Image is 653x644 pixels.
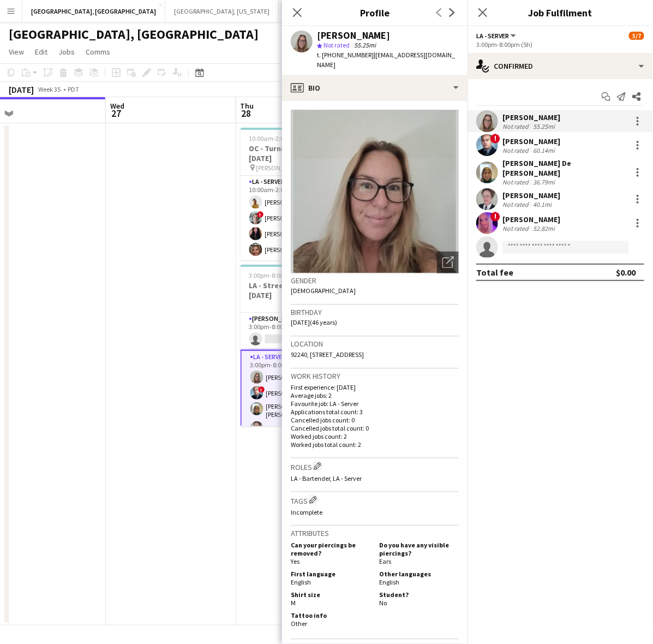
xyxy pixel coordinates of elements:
[282,5,468,20] h3: Profile
[256,164,338,172] span: [PERSON_NAME][GEOGRAPHIC_DATA]
[502,146,531,154] div: Not rated
[291,619,307,628] span: Other
[476,40,644,49] div: 3:00pm-8:00pm (5h)
[239,107,254,120] span: 28
[531,146,557,154] div: 60.14mi
[249,134,309,142] span: 10:00am-2:00pm (4h)
[291,508,459,516] p: Incomplete
[502,178,531,186] div: Not rated
[257,211,264,218] span: !
[165,1,279,22] button: [GEOGRAPHIC_DATA], [US_STATE]
[109,107,124,120] span: 27
[291,578,311,586] span: English
[291,287,356,295] span: [DEMOGRAPHIC_DATA]
[502,112,560,122] div: [PERSON_NAME]
[291,391,459,399] p: Average jobs: 2
[502,136,560,146] div: [PERSON_NAME]
[291,383,459,391] p: First experience: [DATE]
[531,178,557,186] div: 36.79mi
[241,128,363,260] app-job-card: 10:00am-2:00pm (4h)4/4OC - Turnip [PERSON_NAME] [DATE] [PERSON_NAME][GEOGRAPHIC_DATA]1 RoleLA - S...
[291,399,459,408] p: Favourite job: LA - Server
[502,214,560,224] div: [PERSON_NAME]
[54,45,79,59] a: Jobs
[323,41,350,49] span: Not rated
[291,408,459,416] p: Applications total count: 3
[531,224,557,232] div: 52.82mi
[468,5,653,20] h3: Job Fulfilment
[68,85,79,93] div: PDT
[241,176,363,260] app-card-role: LA - Server6A4/410:00am-2:00pm (4h)[PERSON_NAME]![PERSON_NAME][PERSON_NAME][PERSON_NAME]
[291,307,459,317] h3: Birthday
[291,339,459,349] h3: Location
[241,281,363,300] h3: LA - Streetwise Fontana [DATE]
[9,84,34,95] div: [DATE]
[291,276,459,285] h3: Gender
[317,51,455,69] span: | [EMAIL_ADDRESS][DOMAIN_NAME]
[291,599,296,607] span: M
[531,200,554,208] div: 40.1mi
[490,212,500,222] span: !
[35,47,47,57] span: Edit
[476,32,518,40] button: LA - Server
[291,432,459,440] p: Worked jobs count: 2
[291,591,370,599] h5: Shirt size
[259,386,265,393] span: !
[476,267,513,278] div: Total fee
[291,350,364,359] span: 92240, [STREET_ADDRESS]
[502,200,531,208] div: Not rated
[241,265,363,426] app-job-card: 3:00pm-8:00pm (5h)5/7LA - Streetwise Fontana [DATE]2 Roles[PERSON_NAME]2I2A0/13:00pm-8:00pm (5h) ...
[81,45,115,59] a: Comms
[291,461,459,472] h3: Roles
[241,313,363,350] app-card-role: [PERSON_NAME]2I2A0/13:00pm-8:00pm (5h)
[291,424,459,432] p: Cancelled jobs total count: 0
[22,1,165,22] button: [GEOGRAPHIC_DATA], [GEOGRAPHIC_DATA]
[249,271,305,279] span: 3:00pm-8:00pm (5h)
[379,570,459,578] h5: Other languages
[291,528,459,538] h3: Attributes
[352,41,378,49] span: 55.25mi
[379,578,399,586] span: English
[317,31,390,40] div: [PERSON_NAME]
[58,47,75,57] span: Jobs
[291,541,370,557] h5: Can your piercings be removed?
[502,190,560,200] div: [PERSON_NAME]
[629,32,644,40] span: 5/7
[110,101,124,111] span: Wed
[468,53,653,79] div: Confirmed
[291,474,362,482] span: LA - Bartender, LA - Server
[531,122,557,130] div: 55.25mi
[502,158,627,178] div: [PERSON_NAME] De [PERSON_NAME]
[379,541,459,557] h5: Do you have any visible piercings?
[282,75,468,101] div: Bio
[241,101,254,111] span: Thu
[241,350,363,472] app-card-role: LA - Server5/63:00pm-8:00pm (5h)[PERSON_NAME]![PERSON_NAME][PERSON_NAME] De [PERSON_NAME][PERSON_...
[291,110,459,273] img: Crew avatar or photo
[291,440,459,449] p: Worked jobs total count: 2
[4,45,28,59] a: View
[9,47,24,57] span: View
[476,32,509,40] span: LA - Server
[379,599,387,607] span: No
[490,134,500,144] span: !
[291,570,370,578] h5: First language
[379,557,391,565] span: Ears
[291,416,459,424] p: Cancelled jobs count: 0
[86,47,110,57] span: Comms
[291,611,370,619] h5: Tattoo info
[502,122,531,130] div: Not rated
[291,318,337,326] span: [DATE] (46 years)
[616,267,636,278] div: $0.00
[437,252,459,273] div: Open photos pop-in
[317,51,374,59] span: t. [PHONE_NUMBER]
[36,85,63,93] span: Week 35
[502,224,531,232] div: Not rated
[291,494,459,506] h3: Tags
[31,45,52,59] a: Edit
[9,26,259,43] h1: [GEOGRAPHIC_DATA], [GEOGRAPHIC_DATA]
[241,144,363,163] h3: OC - Turnip [PERSON_NAME] [DATE]
[379,591,459,599] h5: Student?
[291,557,299,565] span: Yes
[291,371,459,381] h3: Work history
